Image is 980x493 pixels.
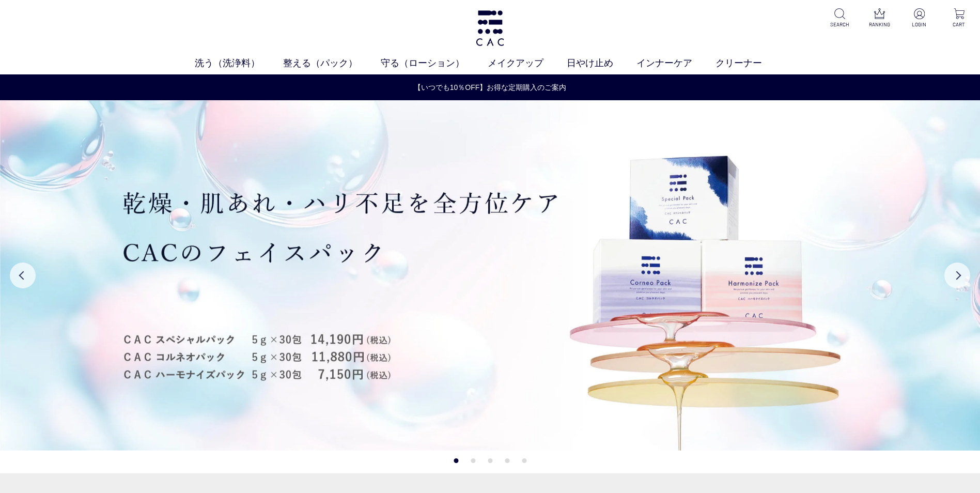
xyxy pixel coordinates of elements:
[944,263,970,288] button: Next
[471,458,475,463] button: 2 of 5
[867,21,892,28] p: RANKING
[195,56,283,70] a: 洗う（洗浄料）
[827,21,852,28] p: SEARCH
[10,263,36,288] button: Previous
[1,82,979,93] a: 【いつでも10％OFF】お得な定期購入のご案内
[567,56,636,70] a: 日やけ止め
[522,458,526,463] button: 5 of 5
[488,458,492,463] button: 3 of 5
[946,21,972,28] p: CART
[715,56,785,70] a: クリーナー
[474,10,506,46] img: logo
[454,458,458,463] button: 1 of 5
[488,56,567,70] a: メイクアップ
[946,8,972,28] a: CART
[907,8,932,28] a: LOGIN
[827,8,852,28] a: SEARCH
[283,56,381,70] a: 整える（パック）
[381,56,488,70] a: 守る（ローション）
[907,21,932,28] p: LOGIN
[636,56,715,70] a: インナーケア
[867,8,892,28] a: RANKING
[505,458,509,463] button: 4 of 5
